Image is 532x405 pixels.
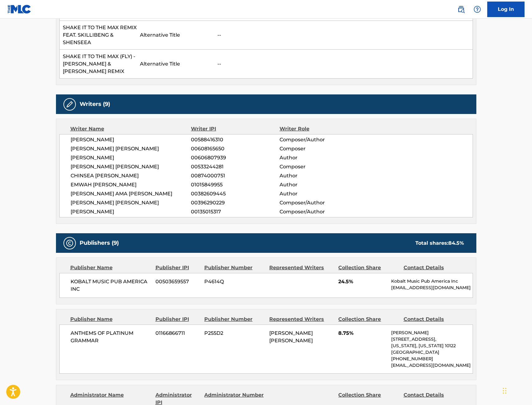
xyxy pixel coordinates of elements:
td: SHAKE IT TO THE MAX REMIX FEAT. SKILLIBENG & SHENSEEA [59,21,137,50]
p: [STREET_ADDRESS], [391,336,472,343]
span: 00503659557 [155,278,200,285]
img: Writers [66,101,73,108]
span: [PERSON_NAME] AMA [PERSON_NAME] [71,190,191,198]
p: [EMAIL_ADDRESS][DOMAIN_NAME] [391,284,472,291]
div: Collection Share [338,316,399,323]
span: 00382609445 [191,190,279,198]
div: Publisher Name [70,316,151,323]
p: Kobalt Music Pub America Inc [391,278,472,284]
span: 00608165650 [191,145,279,152]
div: Writer Role [280,125,360,133]
div: Publisher IPI [155,316,200,323]
span: CHINSEA [PERSON_NAME] [71,172,191,180]
span: Composer/Author [280,136,360,143]
span: 00588416310 [191,136,279,143]
div: Total shares: [415,239,464,247]
div: Publisher Number [204,316,265,323]
td: Alternative Title [137,21,214,50]
div: Contact Details [404,316,464,323]
p: [PHONE_NUMBER] [391,356,472,362]
span: P255D2 [204,330,265,337]
span: [PERSON_NAME] [PERSON_NAME] [71,163,191,171]
span: Author [280,181,360,189]
td: -- [214,21,473,50]
span: ANTHEMS OF PLATINUM GRAMMAR [71,330,151,344]
a: Public Search [455,3,467,16]
div: Writer IPI [191,125,280,133]
p: [PERSON_NAME] [391,330,472,336]
span: Composer/Author [280,208,360,216]
p: [GEOGRAPHIC_DATA] [391,349,472,356]
iframe: Chat Widget [501,375,532,405]
span: 01166866711 [155,330,200,337]
td: Alternative Title [137,50,214,79]
td: -- [214,50,473,79]
span: Composer [280,145,360,152]
span: [PERSON_NAME] [71,208,191,216]
div: Help [471,3,483,16]
span: Author [280,190,360,198]
span: 8.75% [338,330,386,337]
span: 01015849955 [191,181,279,189]
span: Author [280,154,360,162]
div: Writer Name [70,125,191,133]
div: Represented Writers [269,264,334,271]
div: Publisher IPI [155,264,200,271]
span: [PERSON_NAME] [71,136,191,143]
span: Author [280,172,360,180]
span: [PERSON_NAME] [PERSON_NAME] [71,199,191,207]
td: SHAKE IT TO THE MAX (FLY) - [PERSON_NAME] & [PERSON_NAME] REMIX [59,50,137,79]
span: 00533244281 [191,163,279,171]
span: EMWAH [PERSON_NAME] [71,181,191,189]
span: P4614Q [204,278,265,285]
span: [PERSON_NAME] [71,154,191,162]
img: Publishers [66,239,73,247]
span: 84.5 % [448,240,464,246]
h5: Writers (9) [80,101,110,108]
span: Composer [280,163,360,171]
div: Publisher Number [204,264,265,271]
h5: Publishers (9) [80,239,119,247]
img: MLC Logo [7,5,31,14]
div: Represented Writers [269,316,334,323]
span: Composer/Author [280,199,360,207]
div: Contact Details [404,264,464,271]
span: 00606807939 [191,154,279,162]
span: 24.5% [338,278,386,285]
span: 00874000751 [191,172,279,180]
a: Log In [487,2,525,17]
p: [US_STATE], [US_STATE] 10122 [391,343,472,349]
span: 00135015317 [191,208,279,216]
span: 00396290229 [191,199,279,207]
img: help [474,6,481,13]
span: [PERSON_NAME] [PERSON_NAME] [269,330,313,344]
span: [PERSON_NAME] [PERSON_NAME] [71,145,191,152]
div: Drag [503,381,507,400]
div: Collection Share [338,264,399,271]
div: Publisher Name [70,264,151,271]
p: [EMAIL_ADDRESS][DOMAIN_NAME] [391,362,472,369]
span: KOBALT MUSIC PUB AMERICA INC [71,278,151,293]
img: search [457,6,465,13]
